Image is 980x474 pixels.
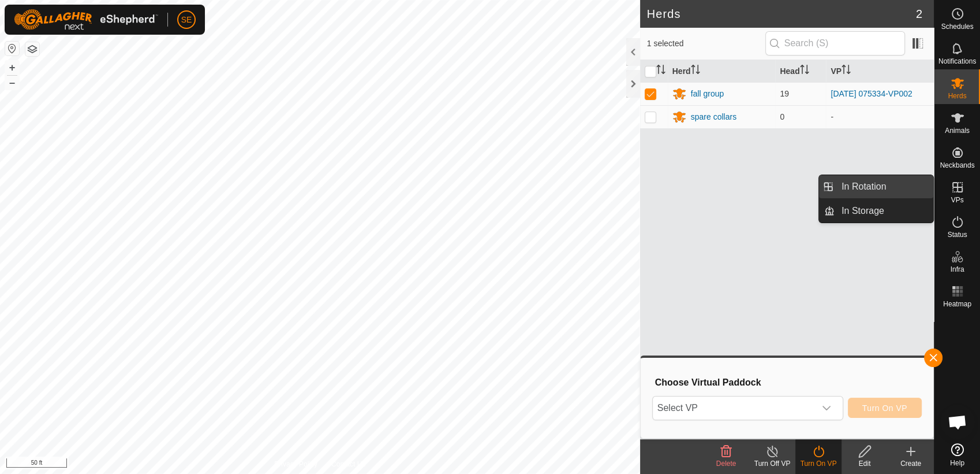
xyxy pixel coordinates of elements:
[668,60,776,83] th: Herd
[5,61,19,75] button: +
[274,459,317,469] a: Privacy Policy
[691,111,736,123] div: spare collars
[819,199,933,223] li: In Storage
[950,266,964,273] span: Infra
[940,405,975,439] div: Open chat
[815,397,838,420] div: dropdown trigger
[14,9,158,30] img: Gallagher Logo
[888,458,934,469] div: Create
[950,460,964,466] span: Help
[943,301,971,308] span: Heatmap
[819,175,933,198] li: In Rotation
[780,89,789,98] span: 19
[938,58,976,65] span: Notifications
[945,127,970,134] span: Animals
[948,92,966,99] span: Herds
[934,439,980,471] a: Help
[656,66,665,76] p-sorticon: Activate to sort
[941,23,973,30] span: Schedules
[653,397,815,420] span: Select VP
[25,42,39,56] button: Map Layers
[831,89,912,98] a: [DATE] 075334-VP002
[655,377,922,388] h3: Choose Virtual Paddock
[835,175,933,198] a: In Rotation
[716,460,736,468] span: Delete
[947,231,967,238] span: Status
[749,458,795,469] div: Turn Off VP
[862,403,907,413] span: Turn On VP
[780,112,784,121] span: 0
[795,458,841,469] div: Turn On VP
[691,66,700,76] p-sorticon: Activate to sort
[765,31,905,55] input: Search (S)
[940,162,974,169] span: Neckbands
[916,5,922,23] span: 2
[800,66,809,76] p-sorticon: Activate to sort
[848,398,922,418] button: Turn On VP
[5,76,19,90] button: –
[841,458,888,469] div: Edit
[5,42,19,55] button: Reset Map
[775,60,826,83] th: Head
[647,38,765,50] span: 1 selected
[841,180,886,194] span: In Rotation
[691,88,724,100] div: fall group
[826,60,934,83] th: VP
[951,197,963,203] span: VPs
[841,66,851,76] p-sorticon: Activate to sort
[647,7,916,21] h2: Herds
[835,199,933,223] a: In Storage
[181,14,192,26] span: SE
[331,459,365,469] a: Contact Us
[841,204,884,218] span: In Storage
[826,105,934,128] td: -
